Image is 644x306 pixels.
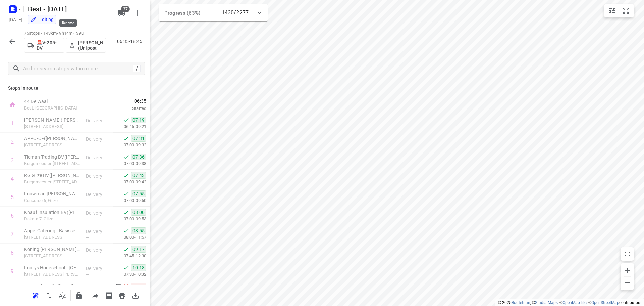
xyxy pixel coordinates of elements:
[24,154,80,160] p: Tieman Trading BV(Karin Rietveld)
[131,117,146,123] span: 07:19
[86,210,111,216] p: Delivery
[24,117,80,123] p: [PERSON_NAME]([PERSON_NAME])
[86,180,89,185] span: —
[164,10,200,16] span: Progress (63%)
[29,292,42,298] span: Reoptimize route
[131,154,146,160] span: 07:36
[123,172,129,179] svg: Done
[86,198,89,203] span: —
[11,157,14,164] div: 3
[123,246,129,253] svg: Done
[56,292,69,298] span: Sort by time window
[11,139,14,145] div: 2
[113,160,146,167] p: 07:00-09:38
[86,161,89,166] span: —
[24,30,106,37] p: 75 stops • 143km • 9h14m
[131,209,146,216] span: 08:00
[30,16,54,23] div: You are currently in edit mode.
[123,154,129,160] svg: Done
[131,190,146,197] span: 07:55
[11,213,14,219] div: 6
[131,6,144,20] button: More
[86,154,111,161] p: Delivery
[535,300,558,305] a: Stadia Maps
[24,264,80,271] p: Fontys Hogeschool - Tilburg(Karin Franken)
[102,292,115,298] span: Print shipping labels
[23,63,133,74] input: Add or search stops within route
[74,31,84,36] span: 139u
[66,38,106,53] button: [PERSON_NAME] (Unipost - Best - ZZP)
[86,247,111,253] p: Delivery
[115,6,128,20] button: 37
[86,173,111,179] p: Delivery
[24,105,94,112] p: Best, [GEOGRAPHIC_DATA]
[86,265,111,272] p: Delivery
[11,268,14,274] div: 9
[11,250,14,256] div: 8
[113,216,146,222] p: 07:00-09:53
[24,234,80,241] p: Groenewoudstraat 70, Tilburg
[113,271,146,278] p: 07:30-10:32
[619,4,633,17] button: Fit zoom
[129,292,142,298] span: Download route
[42,292,56,298] span: Reverse route
[131,135,146,142] span: 07:31
[131,283,146,290] span: 10:41
[113,123,146,130] p: 06:45-09:21
[24,38,64,53] button: 🚨V-205-DV
[72,289,86,302] button: Lock route
[113,179,146,185] p: 07:00-09:42
[86,191,111,198] p: Delivery
[115,292,129,298] span: Print route
[24,98,94,105] p: 44 De Waal
[123,190,129,197] svg: Done
[117,38,145,45] p: 06:35-18:45
[123,227,129,234] svg: Done
[24,123,80,130] p: [STREET_ADDRESS]
[24,283,80,290] p: Warmtebedrijf Tilburg(Iris Slagboom)
[113,234,146,241] p: 08:00-11:57
[86,235,89,240] span: —
[562,300,588,305] a: OpenMapTiles
[24,227,80,234] p: Appèl Catering - Basisschool de Alm(Luc Smit)
[37,40,61,51] p: 🚨V-205-DV
[86,254,89,259] span: —
[113,142,146,148] p: 07:00-09:32
[86,117,111,124] p: Delivery
[131,264,146,271] span: 10:18
[6,16,25,24] h5: Project date
[24,253,80,259] p: [STREET_ADDRESS]
[131,227,146,234] span: 08:55
[133,65,141,72] div: /
[24,197,80,204] p: Concorde 6, Gilze
[24,160,80,167] p: Burgemeester Krollaan 19, Gilze
[11,176,14,182] div: 4
[123,283,129,290] svg: Skipped
[102,98,146,104] span: 06:35
[86,217,89,222] span: —
[24,246,80,253] p: Koning Willem II College(Jan van Brunschot)
[512,300,530,305] a: Routetitan
[113,253,146,259] p: 07:45-12:30
[25,4,112,14] h5: Best - [DATE]
[24,179,80,185] p: Burgemeester Krollaan 6, Gilze
[72,31,74,36] span: •
[121,6,130,12] span: 37
[123,264,129,271] svg: Done
[131,172,146,179] span: 07:43
[591,300,619,305] a: OpenStreetMap
[11,194,14,201] div: 5
[498,300,641,305] li: © 2025 , © , © © contributors
[24,135,80,142] p: APPO-CF(Achilleas Kuipers)
[113,197,146,204] p: 07:00-09:50
[86,124,89,129] span: —
[123,209,129,216] svg: Done
[89,292,102,298] span: Share route
[24,271,80,278] p: Professor Goossenslaan 1, Tilburg
[222,9,249,17] p: 1430/2277
[24,216,80,222] p: Dakota 7, Gilze
[86,228,111,235] p: Delivery
[78,40,103,51] p: Mohammed Raed (Unipost - Best - ZZP)
[11,120,14,127] div: 1
[86,283,111,290] p: Delivery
